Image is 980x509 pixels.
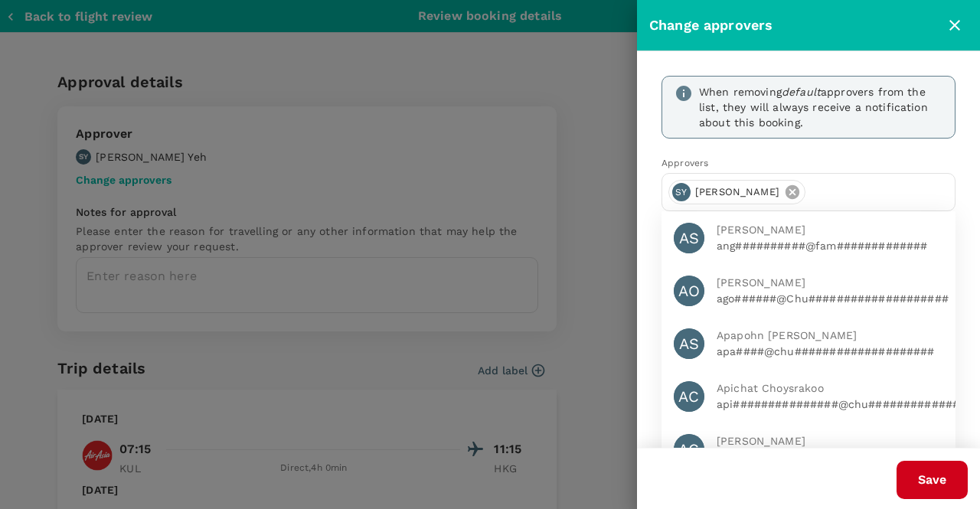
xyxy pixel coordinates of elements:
[717,291,943,306] p: ago######@Chu####################
[942,12,968,38] button: close
[717,275,943,291] span: [PERSON_NAME]
[717,238,943,253] p: ang##########@fam#############
[717,433,943,449] span: [PERSON_NAME]
[661,370,955,423] div: ACApichat Choysrakooapi###############@chu####################
[717,344,943,359] p: apa####@chu####################
[717,222,943,238] span: [PERSON_NAME]
[717,328,943,344] span: Apapohn [PERSON_NAME]
[674,328,704,359] div: AS
[661,264,955,317] div: AO[PERSON_NAME]ago######@Chu####################
[782,86,821,98] i: default
[897,461,968,499] button: Save
[661,211,955,264] div: AS[PERSON_NAME]ang##########@fam#############
[661,317,955,370] div: ASApapohn [PERSON_NAME]apa####@chu####################
[699,84,942,130] div: When removing approvers from the list, they will always receive a notification about this booking.
[717,396,943,412] p: api###############@chu####################
[672,183,691,201] div: SY
[668,180,805,204] div: SY[PERSON_NAME]
[686,185,789,200] span: [PERSON_NAME]
[717,380,943,396] span: Apichat Choysrakoo
[674,223,704,253] div: AS
[661,157,955,170] p: Approvers
[661,423,955,475] div: AC[PERSON_NAME]
[674,276,704,306] div: AO
[649,15,942,37] div: Change approvers
[674,381,704,412] div: AC
[674,434,704,465] div: AC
